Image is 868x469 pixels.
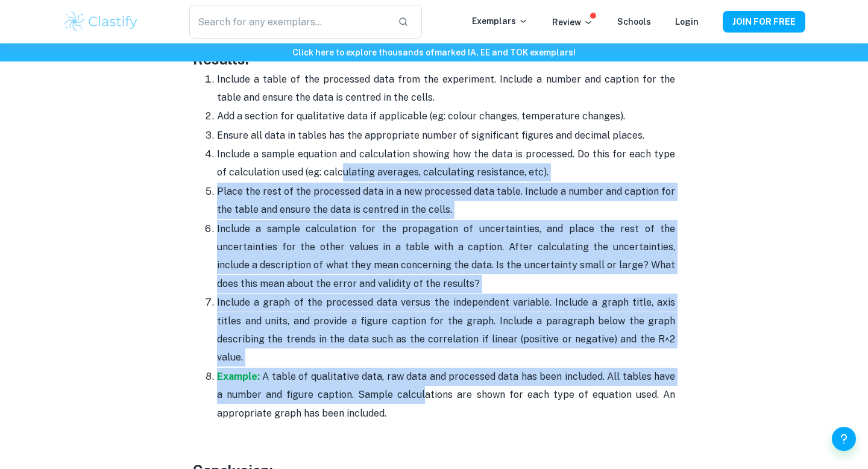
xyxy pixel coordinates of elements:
input: Search for any exemplars... [189,5,388,39]
p: A table of qualitative data, raw data and processed data has been included. All tables have a num... [217,368,675,423]
p: Exemplars [472,14,528,28]
h6: Click here to explore thousands of marked IA, EE and TOK exemplars ! [2,46,866,59]
p: Ensure all data in tables has the appropriate number of significant figures and decimal places. [217,127,675,145]
a: Login [675,17,699,27]
p: Include a sample calculation for the propagation of uncertainties, and place the rest of the unce... [217,220,675,294]
img: Clastify logo [63,10,139,34]
a: Example: [217,371,260,382]
p: Place the rest of the processed data in a new processed data table. Include a number and caption ... [217,183,675,219]
button: JOIN FOR FREE [723,11,805,33]
a: Schools [617,17,651,27]
p: Review [552,16,593,29]
p: Include a table of the processed data from the experiment. Include a number and caption for the t... [217,71,675,107]
button: Help and Feedback [832,427,856,451]
p: Include a graph of the processed data versus the independent variable. Include a graph title, axi... [217,294,675,367]
p: Add a section for qualitative data if applicable (eg: colour changes, temperature changes). [217,107,675,125]
p: Include a sample equation and calculation showing how the data is processed. Do this for each typ... [217,145,675,182]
